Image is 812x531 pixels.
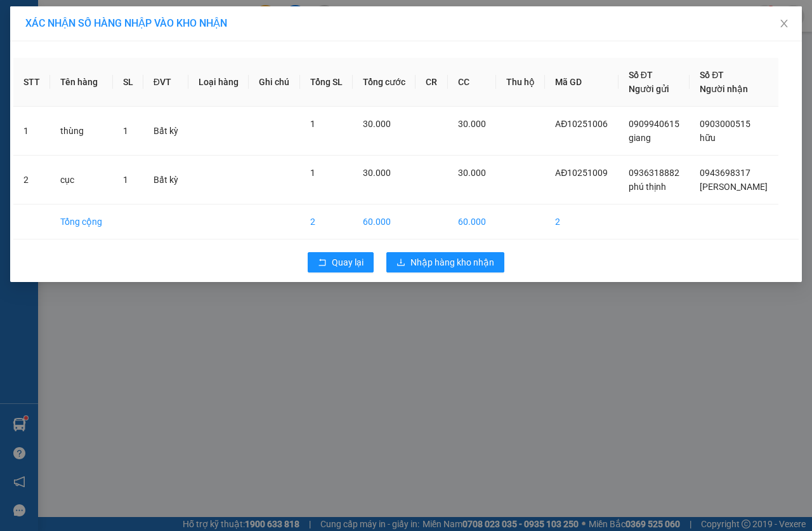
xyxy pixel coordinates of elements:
td: 2 [13,156,50,205]
th: Ghi chú [249,58,299,107]
span: [PERSON_NAME] [700,182,768,192]
th: Mã GD [545,58,619,107]
button: downloadNhập hàng kho nhận [386,252,504,272]
div: 0937002984 [11,57,100,74]
span: 30.000 [363,168,391,178]
div: THIÊN [108,41,197,57]
div: 30.000 [10,82,101,97]
td: 60.000 [448,205,496,239]
span: AĐ10251009 [555,168,608,178]
td: 1 [13,107,50,156]
th: Tổng SL [300,58,353,107]
span: Nhập hàng kho nhận [410,255,494,269]
div: 0907579717 [108,57,197,74]
span: close [779,18,789,29]
span: 1 [123,175,128,185]
th: CC [448,58,496,107]
td: 2 [300,205,353,239]
div: Hàng Bà Rịa [11,11,100,41]
span: Người nhận [700,84,748,94]
span: download [396,258,405,268]
td: 60.000 [353,205,416,239]
td: cục [50,156,112,205]
th: CR [416,58,447,107]
th: Thu hộ [496,58,545,107]
span: Số ĐT [629,70,653,80]
th: Tổng cước [353,58,416,107]
span: 0943698317 [700,168,750,178]
span: Nhận: [108,12,139,25]
span: 1 [310,168,315,178]
button: rollbackQuay lại [308,252,374,272]
span: 30.000 [363,119,391,129]
span: XÁC NHẬN SỐ HÀNG NHẬP VÀO KHO NHẬN [25,17,227,29]
td: 2 [545,205,619,239]
span: AĐ10251006 [555,119,608,129]
span: giang [629,133,651,143]
td: Bất kỳ [143,156,188,205]
span: rollback [318,258,327,268]
span: 0909940615 [629,119,679,129]
span: hữu [700,133,716,143]
td: Tổng cộng [50,205,112,239]
span: 30.000 [458,119,486,129]
span: 1 [123,126,128,136]
div: 93 NTB Q1 [108,11,197,41]
td: thùng [50,107,112,156]
span: Gửi: [11,12,30,25]
button: Close [766,6,802,42]
th: STT [13,58,50,107]
span: 1 [310,119,315,129]
th: Tên hàng [50,58,112,107]
span: 0903000515 [700,119,750,129]
span: Quay lại [332,255,363,269]
span: phú thịnh [629,182,666,192]
th: SL [113,58,143,107]
th: ĐVT [143,58,188,107]
th: Loại hàng [188,58,249,107]
span: Người gửi [629,84,669,94]
span: 0936318882 [629,168,679,178]
span: R : [10,83,22,97]
td: Bất kỳ [143,107,188,156]
span: 30.000 [458,168,486,178]
div: PHUC [11,41,100,57]
span: Số ĐT [700,70,724,80]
